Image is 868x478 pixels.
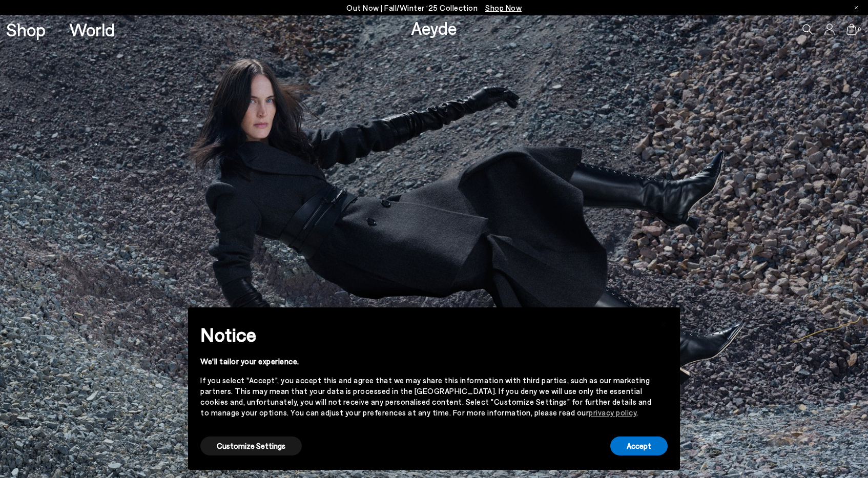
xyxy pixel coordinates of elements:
[857,27,862,32] span: 0
[610,437,668,455] button: Accept
[200,375,651,418] div: If you select "Accept", you accept this and agree that we may share this information with third p...
[6,20,46,38] a: Shop
[200,356,651,367] div: We'll tailor your experience.
[411,17,457,38] a: Aeyde
[485,3,522,12] span: Navigate to /collections/new-in
[589,408,636,417] a: privacy policy
[200,437,302,455] button: Customize Settings
[846,24,857,35] a: 0
[651,310,676,335] button: Close this notice
[200,321,651,348] h2: Notice
[69,20,115,38] a: World
[660,315,667,330] span: ×
[346,2,522,14] p: Out Now | Fall/Winter ‘25 Collection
